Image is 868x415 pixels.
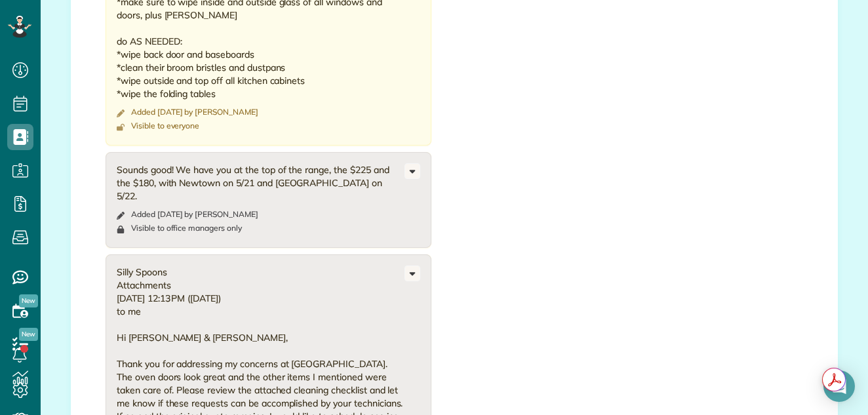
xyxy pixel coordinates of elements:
[131,121,199,131] div: Visible to everyone
[131,107,258,117] time: Added [DATE] by [PERSON_NAME]
[117,163,404,203] div: Sounds good! We have you at the top of the range, the $225 and the $180, with Newtown on 5/21 and...
[131,209,258,219] time: Added [DATE] by [PERSON_NAME]
[19,328,38,341] span: New
[19,294,38,307] span: New
[131,223,242,233] div: Visible to office managers only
